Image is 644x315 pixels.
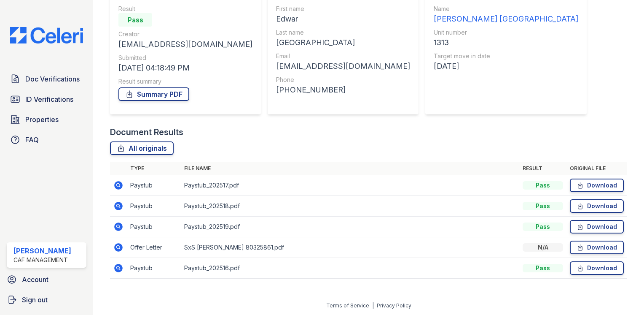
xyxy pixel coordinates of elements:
div: [EMAIL_ADDRESS][DOMAIN_NAME] [118,38,252,50]
a: Name [PERSON_NAME] [GEOGRAPHIC_DATA] [434,5,578,25]
div: N/A [523,243,563,252]
div: | [372,302,374,309]
div: Email [276,52,410,60]
div: Submitted [118,54,252,62]
div: [GEOGRAPHIC_DATA] [276,37,410,49]
div: Pass [523,181,563,190]
img: CE_Logo_Blue-a8612792a0a2168367f1c8372b55b34899dd931a85d93a1a3d3e32e68fde9ad4.png [3,27,90,43]
div: CAF Management [13,256,71,264]
div: Target move in date [434,52,578,60]
th: Original file [566,162,627,175]
div: [EMAIL_ADDRESS][DOMAIN_NAME] [276,60,410,72]
td: Offer Letter [127,237,181,258]
td: Paystub_202518.pdf [181,196,519,217]
div: Creator [118,30,252,38]
span: Properties [25,114,59,125]
td: Paystub_202517.pdf [181,175,519,196]
a: Download [570,179,624,192]
td: Paystub [127,196,181,217]
td: Paystub_202519.pdf [181,217,519,237]
div: Edwar [276,13,410,25]
span: Sign out [22,295,48,305]
a: FAQ [7,131,86,148]
div: Pass [523,202,563,210]
div: 1313 [434,37,578,49]
div: [DATE] 04:18:49 PM [118,62,252,74]
a: Download [570,199,624,213]
div: Document Results [110,126,183,138]
a: Doc Verifications [7,71,86,87]
div: [PERSON_NAME] [GEOGRAPHIC_DATA] [434,13,578,25]
span: Account [22,274,48,285]
div: Unit number [434,28,578,37]
td: Paystub_202516.pdf [181,258,519,279]
div: Pass [118,13,152,27]
div: Pass [523,264,563,272]
a: ID Verifications [7,91,86,108]
span: FAQ [25,135,39,145]
a: Properties [7,111,86,128]
td: SxS [PERSON_NAME] 80325861.pdf [181,237,519,258]
a: Account [3,271,90,288]
span: Doc Verifications [25,74,80,84]
div: [PHONE_NUMBER] [276,84,410,96]
span: ID Verifications [25,94,73,104]
a: Summary PDF [118,87,189,101]
div: Phone [276,76,410,84]
a: Terms of Service [326,302,369,309]
td: Paystub [127,217,181,237]
a: Privacy Policy [377,302,411,309]
div: [PERSON_NAME] [13,246,71,256]
div: Result [118,5,252,13]
th: Type [127,162,181,175]
div: Name [434,5,578,13]
div: First name [276,5,410,13]
a: Sign out [3,291,90,308]
div: [DATE] [434,60,578,72]
a: Download [570,241,624,254]
a: Download [570,220,624,234]
a: Download [570,261,624,275]
th: Result [519,162,566,175]
div: Pass [523,223,563,231]
th: File name [181,162,519,175]
td: Paystub [127,175,181,196]
div: Last name [276,28,410,37]
a: All originals [110,141,174,155]
div: Result summary [118,77,252,86]
td: Paystub [127,258,181,279]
